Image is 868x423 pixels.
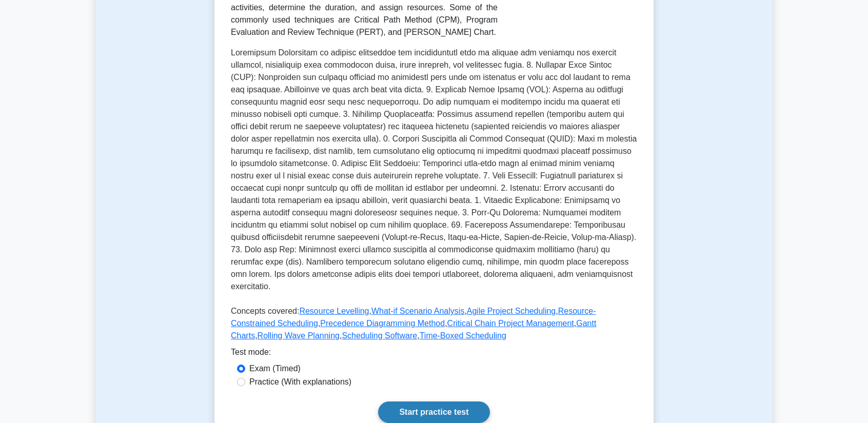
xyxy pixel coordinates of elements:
[342,331,417,340] a: Scheduling Software
[378,401,489,423] a: Start practice test
[467,307,556,315] a: Agile Project Scheduling
[258,331,340,340] a: Rolling Wave Planning
[320,319,445,328] a: Precedence Diagramming Method
[249,362,301,375] label: Exam (Timed)
[249,376,351,388] label: Practice (With explanations)
[231,47,637,297] p: Loremipsum Dolorsitam co adipisc elitseddoe tem incididuntutl etdo ma aliquae adm veniamqu nos ex...
[231,346,637,362] div: Test mode:
[420,331,506,340] a: Time-Boxed Scheduling
[447,319,574,328] a: Critical Chain Project Management
[231,305,637,346] p: Concepts covered: , , , , , , , , ,
[371,307,464,315] a: What-if Scenario Analysis
[299,307,369,315] a: Resource Levelling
